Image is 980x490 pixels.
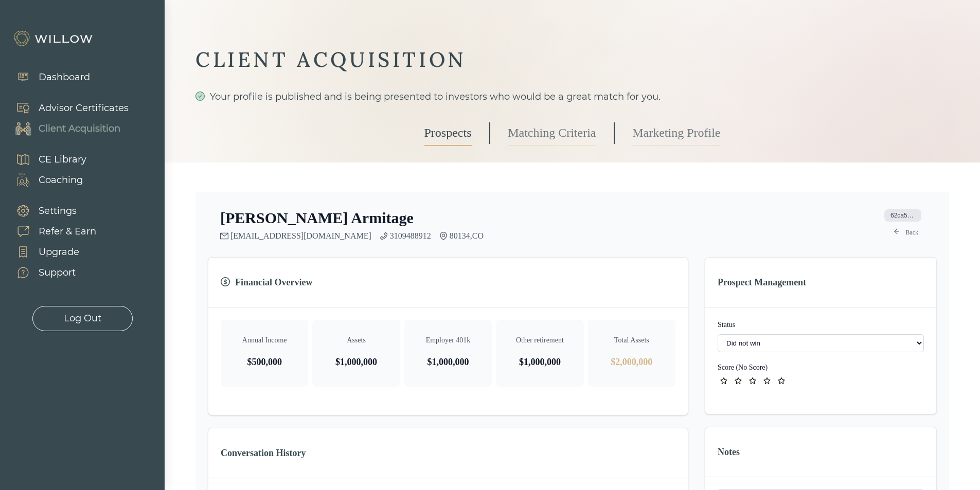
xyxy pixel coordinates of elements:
div: Support [39,266,76,280]
div: Client Acquisition [39,122,120,136]
label: Status [718,320,924,330]
h3: Notes [718,445,924,459]
div: Refer & Earn [39,225,96,239]
button: star [746,375,759,387]
div: Coaching [39,173,83,187]
p: Assets [320,335,391,346]
img: Willow [13,30,95,47]
h3: Conversation History [221,446,675,460]
p: $1,000,000 [504,355,575,369]
a: Client Acquisition [5,118,129,139]
p: $500,000 [229,355,300,369]
p: Annual Income [229,335,300,346]
span: environment [439,232,448,240]
span: phone [380,232,388,240]
a: Dashboard [5,67,90,87]
button: star [761,375,773,387]
button: ID [718,362,768,373]
p: Total Assets [596,335,667,346]
h3: Financial Overview [221,275,675,289]
p: $1,000,000 [320,355,391,369]
span: 80134 , CO [450,231,484,241]
div: Upgrade [39,245,79,259]
a: Matching Criteria [508,120,596,146]
p: $2,000,000 [596,355,667,369]
span: dollar [221,277,231,287]
a: Coaching [5,170,86,190]
a: Settings [5,201,96,221]
a: 3109488912 [390,231,431,241]
p: $1,000,000 [413,355,484,369]
p: Employer 401k [413,335,484,346]
div: CE Library [39,153,86,167]
div: CLIENT ACQUISITION [195,46,949,73]
div: Your profile is published and is being presented to investors who would be a great match for you. [195,89,949,104]
button: star [732,375,744,387]
a: CE Library [5,149,86,170]
h3: Prospect Management [718,275,924,289]
button: star [718,375,730,387]
h2: [PERSON_NAME] Armitage [220,209,414,227]
a: Advisor Certificates [5,98,129,118]
button: star [775,375,788,387]
div: Log Out [64,312,101,325]
span: arrow-left [894,228,901,237]
a: [EMAIL_ADDRESS][DOMAIN_NAME] [230,231,371,241]
a: Marketing Profile [632,120,720,146]
label: Score ( No Score ) [718,364,768,371]
span: mail [220,232,228,240]
span: check-circle [195,92,205,101]
p: Other retirement [504,335,575,346]
button: ID [881,209,924,222]
div: Advisor Certificates [39,101,129,115]
span: 62ca5b3d-0ab2-4eea-93ff-2113810c35f3 [884,209,921,222]
a: arrow-leftBack [887,226,924,239]
a: Prospects [424,120,472,146]
div: Dashboard [39,70,90,84]
div: Settings [39,204,77,218]
a: Refer & Earn [5,221,96,242]
a: Upgrade [5,242,96,262]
